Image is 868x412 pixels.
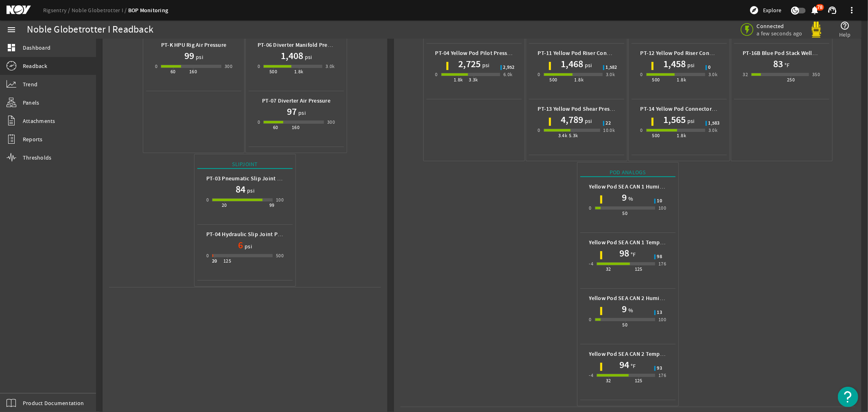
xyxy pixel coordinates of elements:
div: 3.0k [326,62,335,70]
span: psi [245,186,254,195]
span: psi [686,61,695,69]
div: 500 [549,76,557,84]
div: 32 [743,70,748,79]
div: 160 [292,123,300,131]
span: Connected [757,22,802,30]
span: Dashboard [23,44,50,52]
h1: 97 [287,105,297,118]
div: 3.4k [558,131,568,140]
b: Yellow Pod SEA CAN 1 Temperature [589,239,679,246]
b: PT-07 Diverter Air Pressure [262,97,330,105]
b: PT-13 Yellow Pod Shear Pressure [538,105,621,113]
b: Yellow Pod SEA CAN 2 Temperature [589,350,679,358]
div: 10.0k [603,126,615,134]
img: Yellowpod.svg [808,22,824,38]
h1: 9 [622,191,627,204]
mat-icon: explore [749,5,759,15]
b: PT-03 Pneumatic Slip Joint Pressure [206,175,299,182]
div: 500 [652,76,660,84]
span: °F [629,362,636,370]
h1: 84 [236,183,245,196]
div: 1.8k [575,76,584,84]
span: psi [194,53,203,61]
div: 100 [658,316,666,324]
span: Thresholds [23,153,52,162]
div: 100 [658,204,666,212]
span: psi [303,53,312,61]
h1: 99 [184,49,194,62]
h1: 98 [619,247,629,260]
div: 5.3k [569,131,578,140]
h1: 1,565 [663,113,686,126]
div: 0 [206,252,209,260]
mat-icon: dashboard [7,43,16,53]
b: PT-12 Yellow Pod Riser Connector Lock Pressure [641,49,763,57]
div: 1.8k [677,76,687,84]
b: Yellow Pod SEA CAN 1 Humidity [589,183,670,191]
span: Reports [23,135,43,143]
h1: 2,725 [458,57,481,70]
div: 1.8k [677,131,687,140]
div: 160 [189,68,197,76]
div: 0 [538,70,540,79]
span: psi [583,61,592,69]
span: psi [686,117,695,125]
mat-icon: notifications [810,5,820,15]
b: PT-04 Yellow Pod Pilot Pressure [435,49,516,57]
span: Attachments [23,117,55,125]
h1: 1,458 [663,57,686,70]
div: 50 [623,209,628,217]
div: 0 [538,126,540,134]
h1: 1,468 [561,57,583,70]
div: 125 [635,377,643,385]
div: 176 [658,260,666,268]
span: Readback [23,62,47,70]
div: 32 [606,265,611,273]
div: Noble Globetrotter I Readback [27,26,153,34]
div: 500 [269,68,277,76]
b: PT-11 Yellow Pod Riser Connector Lock Pilot Pressure [538,49,673,57]
div: 0 [435,70,438,79]
div: 350 [812,70,820,79]
div: 0 [155,62,157,70]
span: 1,583 [708,121,720,126]
div: 100 [276,196,284,204]
button: Explore [746,4,785,17]
div: 0 [206,196,209,204]
span: 10 [657,199,662,204]
h1: 94 [619,358,629,371]
div: 50 [623,321,628,329]
div: 3.0k [708,126,718,134]
div: 1.8k [294,68,304,76]
mat-icon: menu [7,25,16,35]
div: 3.3k [469,76,478,84]
span: 2,952 [503,65,515,70]
span: psi [297,109,306,117]
div: -4 [589,371,594,379]
span: °F [783,61,790,69]
button: more_vert [842,0,861,20]
div: Pod Analogs [580,168,676,177]
span: psi [481,61,490,69]
span: 93 [657,366,662,371]
div: 6.0k [503,70,513,79]
b: PT-16B Blue Pod Stack Wellbore Temperature [743,49,859,57]
div: 20 [222,201,227,209]
div: 125 [635,265,643,273]
span: 0 [708,65,711,70]
div: 0 [641,70,643,79]
div: 32 [606,377,611,385]
span: Help [839,31,851,39]
div: 250 [787,76,795,84]
span: 13 [657,310,662,315]
div: 0 [258,62,260,70]
a: Noble Globetrotter I [72,7,128,14]
b: PT-04 Hydraulic Slip Joint Pressure [206,230,296,238]
div: 1.8k [454,76,463,84]
b: PT-K HPU Rig Air Pressure [161,41,226,49]
mat-icon: help_outline [840,21,850,31]
div: 300 [327,118,335,126]
span: Product Documentation [23,399,84,407]
div: 60 [171,68,176,76]
span: Explore [763,6,781,14]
